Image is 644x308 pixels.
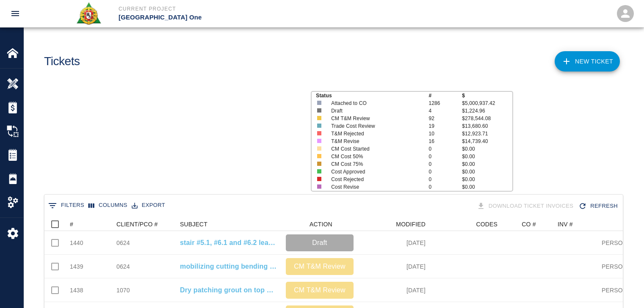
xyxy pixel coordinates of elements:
p: 0 [428,153,462,160]
p: $1,224.96 [462,107,512,115]
p: CM Cost 50% [331,153,419,160]
div: # [66,217,112,231]
div: MODIFIED [396,217,426,231]
p: CM Cost 75% [331,160,419,168]
p: T&M Revise [331,137,419,145]
p: $0.00 [462,183,512,191]
p: 1286 [428,99,462,107]
a: NEW TICKET [555,51,620,71]
p: 4 [428,107,462,115]
div: CLIENT/PCO # [116,217,158,231]
div: CLIENT/PCO # [112,217,176,231]
a: Dry patching grout on top of beams for Column line Level #2 2nd floor. [180,285,277,295]
p: 0 [428,160,462,168]
p: 92 [428,115,462,122]
div: INV # [558,217,573,231]
p: Cost Rejected [331,176,419,183]
p: 0 [428,145,462,153]
p: $0.00 [462,153,512,160]
p: CM T&M Review [289,261,350,272]
p: 0 [428,168,462,176]
img: Roger & Sons Concrete [76,2,102,25]
button: Export [130,199,167,212]
div: [DATE] [358,231,430,255]
div: 1440 [70,239,83,247]
p: 0 [428,183,462,191]
p: 19 [428,122,462,130]
p: $ [462,92,512,99]
p: $12,923.71 [462,130,512,137]
div: [DATE] [358,255,430,278]
button: Refresh [577,199,621,214]
p: $0.00 [462,168,512,176]
div: ACTION [310,217,332,231]
div: CODES [430,217,502,231]
div: ACTION [282,217,358,231]
p: $13,680.60 [462,122,512,130]
p: Cost Approved [331,168,419,176]
div: 0624 [116,239,130,247]
button: open drawer [5,3,25,24]
p: 16 [428,137,462,145]
p: 0 [428,176,462,183]
p: $278,544.08 [462,115,512,122]
div: 0624 [116,262,130,271]
iframe: Chat Widget [602,267,644,308]
div: 1438 [70,286,83,294]
div: CO # [522,217,536,231]
div: [DATE] [358,278,430,302]
p: $0.00 [462,145,512,153]
p: Trade Cost Review [331,122,419,130]
p: [GEOGRAPHIC_DATA] One [119,13,368,22]
p: # [428,92,462,99]
div: INV # [553,217,602,231]
h1: Tickets [44,55,80,69]
div: 1439 [70,262,83,271]
p: T&M Rejected [331,130,419,137]
p: Draft [289,238,350,248]
p: Status [316,92,428,99]
p: Current Project [119,5,368,13]
p: Cost Revise [331,183,419,191]
p: $0.00 [462,160,512,168]
p: Attached to CO [331,99,419,107]
div: 1070 [116,286,130,294]
p: 10 [428,130,462,137]
p: $5,000,937.42 [462,99,512,107]
p: CM T&M Review [331,115,419,122]
div: Tickets download in groups of 15 [475,199,577,214]
p: CM Cost Started [331,145,419,153]
div: MODIFIED [358,217,430,231]
div: Refresh the list [577,199,621,214]
div: # [70,217,73,231]
div: SUBJECT [176,217,282,231]
div: CODES [476,217,498,231]
button: Select columns [86,199,130,212]
p: Draft [331,107,419,115]
p: CM T&M Review [289,285,350,295]
div: SUBJECT [180,217,207,231]
button: Show filters [46,199,86,212]
p: $14,739.40 [462,137,512,145]
p: $0.00 [462,176,512,183]
a: mobilizing cutting bending bar locking and exposing rebar for stair infills gate #6 - #1 on Level #2 [180,261,277,272]
a: stair #5.1, #6.1 and #6.2 leave outs on Level #2 mobilizing concrete via motor buggy using hoist,... [180,238,277,248]
div: CO # [502,217,553,231]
